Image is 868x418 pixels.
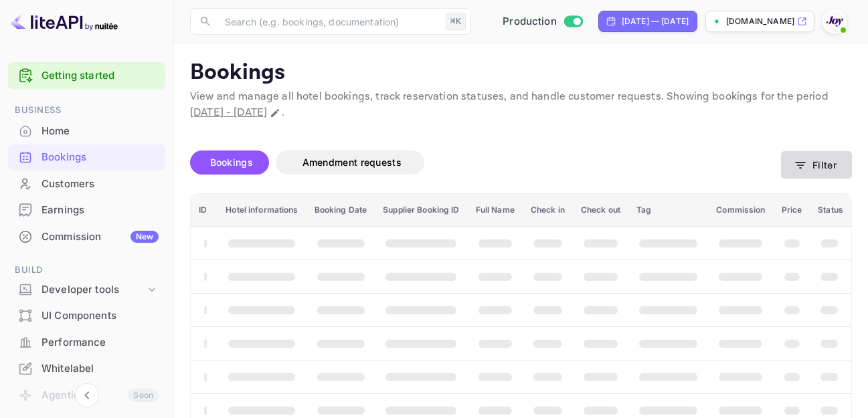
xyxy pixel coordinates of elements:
[41,177,159,192] div: Customers
[41,308,159,324] div: UI Components
[8,330,165,354] a: Performance
[8,224,165,249] a: CommissionNew
[268,106,282,120] button: Change date range
[41,68,159,84] a: Getting started
[573,194,628,227] th: Check out
[824,11,845,32] img: With Joy
[468,194,523,227] th: Full Name
[190,89,852,121] p: View and manage all hotel bookings, track reservation statuses, and handle customer requests. Sho...
[8,303,165,329] div: UI Components
[8,144,165,171] div: Bookings
[622,15,689,27] div: [DATE] — [DATE]
[628,194,708,227] th: Tag
[131,231,159,243] div: New
[75,383,99,407] button: Collapse navigation
[302,156,402,168] span: Amendment requests
[41,203,159,218] div: Earnings
[8,356,165,382] div: Whitelabel
[8,224,165,250] div: CommissionNew
[8,171,165,196] a: Customers
[497,14,588,29] div: Switch to Sandbox mode
[446,13,466,30] div: ⌘K
[41,335,159,350] div: Performance
[217,8,440,35] input: Search (e.g. bookings, documentation)
[8,356,165,381] a: Whitelabel
[191,194,218,227] th: ID
[8,171,165,197] div: Customers
[8,197,165,222] a: Earnings
[41,361,159,377] div: Whitelabel
[708,194,773,227] th: Commission
[190,106,267,120] span: [DATE] - [DATE]
[8,118,165,143] a: Home
[190,150,781,175] div: account-settings tabs
[726,15,794,27] p: [DOMAIN_NAME]
[11,11,118,32] img: LiteAPI logo
[41,282,145,298] div: Developer tools
[41,150,159,165] div: Bookings
[218,194,306,227] th: Hotel informations
[810,194,851,227] th: Status
[8,263,165,278] span: Build
[523,194,573,227] th: Check in
[41,229,159,245] div: Commission
[190,60,852,86] p: Bookings
[210,156,253,168] span: Bookings
[774,194,810,227] th: Price
[8,330,165,356] div: Performance
[307,194,375,227] th: Booking Date
[375,194,467,227] th: Supplier Booking ID
[8,197,165,223] div: Earnings
[503,14,557,29] span: Production
[8,278,165,302] div: Developer tools
[8,303,165,328] a: UI Components
[781,151,852,179] button: Filter
[8,103,165,118] span: Business
[41,124,159,139] div: Home
[8,62,165,90] div: Getting started
[8,144,165,169] a: Bookings
[8,118,165,144] div: Home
